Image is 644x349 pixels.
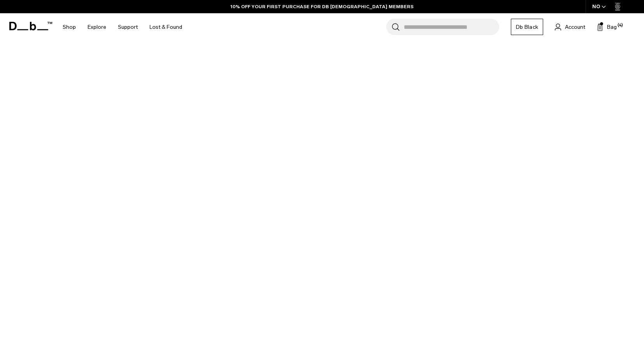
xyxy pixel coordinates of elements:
[150,13,182,41] a: Lost & Found
[618,22,623,29] span: (4)
[88,13,106,41] a: Explore
[57,13,188,41] nav: Main Navigation
[597,22,617,32] button: Bag (4)
[565,23,585,31] span: Account
[231,3,413,10] a: 10% OFF YOUR FIRST PURCHASE FOR DB [DEMOGRAPHIC_DATA] MEMBERS
[63,13,76,41] a: Shop
[511,19,543,35] a: Db Black
[607,23,617,31] span: Bag
[555,22,585,32] a: Account
[118,13,138,41] a: Support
